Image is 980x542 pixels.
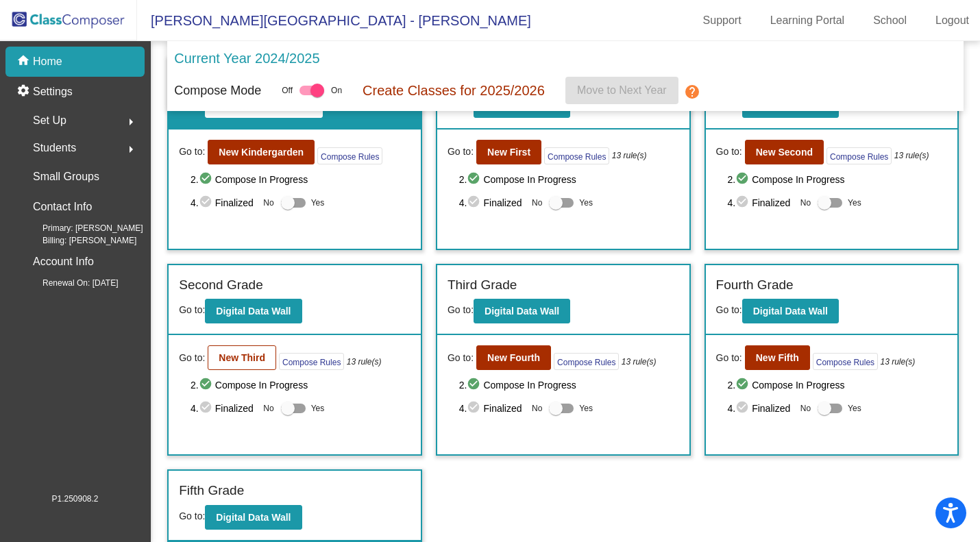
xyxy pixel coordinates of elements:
p: Contact Info [33,197,92,217]
button: Digital Data Wall [742,299,839,323]
span: Go to: [448,304,474,315]
b: New Kindergarden [219,147,304,158]
mat-icon: check_circle [199,195,215,211]
button: New Second [745,140,824,164]
span: 4. Finalized [191,400,256,417]
p: Home [33,53,62,70]
span: [PERSON_NAME][GEOGRAPHIC_DATA] - [PERSON_NAME] [137,10,531,32]
span: 2. Compose In Progress [191,171,411,188]
button: Digital Data Wall [205,299,302,323]
span: Go to: [448,351,474,365]
mat-icon: check_circle [199,377,215,393]
span: 2. Compose In Progress [727,377,947,393]
b: New First [487,147,530,158]
a: School [862,10,918,32]
b: New Third [219,352,265,363]
button: New Kindergarden [208,140,315,164]
span: 4. Finalized [727,400,793,417]
span: 4. Finalized [727,195,793,211]
label: Third Grade [448,275,517,295]
span: 2. Compose In Progress [191,377,411,393]
p: Compose Mode [174,82,261,100]
button: Digital Data Wall [474,299,570,323]
span: Go to: [179,145,205,159]
i: 13 rule(s) [880,356,915,368]
button: New Third [208,345,276,370]
mat-icon: check_circle [467,171,483,188]
span: Renewal On: [DATE] [21,277,118,289]
span: On [331,84,342,97]
button: Digital Data Wall [205,505,302,530]
i: 13 rule(s) [347,356,382,368]
span: No [532,402,542,415]
span: Billing: [PERSON_NAME] [21,234,136,247]
mat-icon: check_circle [467,195,483,211]
span: Go to: [716,304,742,315]
button: New Fourth [476,345,551,370]
mat-icon: arrow_right [123,141,139,158]
span: No [800,197,811,209]
p: Small Groups [33,167,99,186]
button: Compose Rules [279,353,344,370]
button: Compose Rules [826,147,892,164]
mat-icon: check_circle [199,400,215,417]
b: Digital Data Wall [216,512,291,523]
button: Compose Rules [317,147,382,164]
p: Create Classes for 2025/2026 [363,80,545,101]
span: No [532,197,542,209]
span: 2. Compose In Progress [727,171,947,188]
p: Account Info [33,252,94,271]
mat-icon: check_circle [735,171,752,188]
button: Compose Rules [544,147,609,164]
span: 4. Finalized [191,195,256,211]
span: No [263,197,273,209]
span: Go to: [179,304,205,315]
button: New Fifth [745,345,810,370]
label: Fourth Grade [716,275,794,295]
b: Digital Data Wall [216,306,291,317]
p: Current Year 2024/2025 [174,48,319,69]
i: 13 rule(s) [894,149,929,162]
span: Off [282,84,293,97]
a: Logout [924,10,980,32]
button: Compose Rules [813,353,878,370]
span: Yes [848,195,861,211]
b: New Fourth [487,352,540,363]
span: Go to: [179,351,205,365]
span: 4. Finalized [459,400,525,417]
mat-icon: check_circle [735,400,752,417]
i: 13 rule(s) [622,356,657,368]
mat-icon: check_circle [199,171,215,188]
span: Go to: [716,145,742,159]
mat-icon: settings [16,84,33,100]
button: Move to Next Year [565,77,678,104]
span: Yes [311,400,325,417]
span: No [263,402,273,415]
span: Go to: [448,145,474,159]
a: Learning Portal [759,10,856,32]
button: New First [476,140,541,164]
mat-icon: help [684,84,700,100]
b: New Fifth [756,352,799,363]
b: Digital Data Wall [753,306,828,317]
label: Fifth Grade [179,481,244,501]
b: Digital Data Wall [485,306,559,317]
mat-icon: check_circle [467,377,483,393]
b: New Second [756,147,813,158]
mat-icon: check_circle [467,400,483,417]
span: 4. Finalized [459,195,525,211]
span: No [800,402,811,415]
span: Yes [848,400,861,417]
span: Students [33,138,76,158]
i: 13 rule(s) [612,149,647,162]
label: Second Grade [179,275,263,295]
mat-icon: check_circle [735,377,752,393]
span: Yes [579,195,593,211]
mat-icon: home [16,53,33,70]
span: Primary: [PERSON_NAME] [21,222,143,234]
button: Compose Rules [554,353,619,370]
span: Set Up [33,111,66,130]
span: 2. Compose In Progress [459,171,679,188]
span: 2. Compose In Progress [459,377,679,393]
span: Yes [311,195,325,211]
